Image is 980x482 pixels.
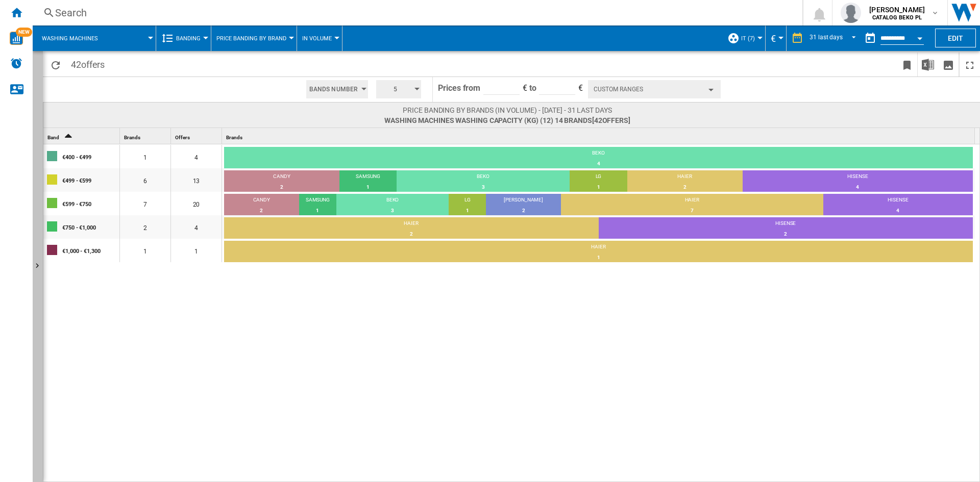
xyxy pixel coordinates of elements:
[841,3,861,23] img: profile.jpg
[561,206,823,216] div: 7
[66,53,110,74] span: 42
[727,26,760,51] div: IT (7)
[45,128,119,144] div: Sort Ascending
[302,26,337,51] button: In volume
[62,169,119,191] div: €499 - €599
[299,196,336,206] div: SAMSUNG
[120,145,170,168] div: 1
[823,206,973,216] div: 4
[171,168,222,192] div: 13
[216,26,291,51] button: Price banding by Brand
[384,105,630,115] span: Price banding by brands (In volume) - [DATE] - 31 last days
[224,229,599,239] div: 2
[602,116,628,124] span: offers
[438,83,480,93] span: Prices from
[486,196,561,206] div: [PERSON_NAME]
[16,28,32,37] span: NEW
[120,215,170,239] div: 2
[171,145,222,168] div: 4
[911,28,929,46] button: Open calendar
[120,168,170,192] div: 6
[869,5,925,15] span: [PERSON_NAME]
[224,149,973,159] div: BEKO
[860,28,880,48] button: md-calendar
[62,240,119,261] div: €1,000 - €1,300
[224,182,339,192] div: 2
[45,53,66,77] button: Reload
[449,196,486,206] div: LG
[122,128,170,144] div: Sort None
[302,77,372,102] div: Bands Number
[918,53,938,77] button: Download in Excel
[176,26,206,51] button: Banding
[599,220,973,229] div: HISENSE
[55,6,776,20] div: Search
[224,159,973,169] div: 4
[771,26,781,51] button: €
[224,128,975,144] div: Sort None
[960,53,980,77] button: Maximize
[120,239,170,262] div: 1
[226,135,242,140] span: Brands
[33,51,43,482] button: Show
[161,26,206,51] div: Banding
[216,35,286,42] span: Price banding by Brand
[175,135,189,140] span: Offers
[224,173,339,182] div: CANDY
[743,173,973,182] div: HISENSE
[224,243,973,252] div: HAIER
[42,35,98,42] span: Washing machines
[627,173,743,182] div: HAIER
[10,32,23,45] img: wise-card.svg
[60,135,77,140] span: Sort Ascending
[397,173,570,182] div: BEKO
[922,59,934,71] img: excel-24x24.png
[306,80,368,98] button: Bands Number
[588,80,721,98] button: Custom Ranges
[62,146,119,167] div: €400 - €499
[10,57,22,69] img: alerts-logo.svg
[171,192,222,215] div: 20
[42,26,108,51] button: Washing machines
[599,229,973,239] div: 2
[62,216,119,238] div: €750 - €1,000
[523,83,527,93] span: €
[81,59,105,70] span: offers
[45,128,119,144] div: Band Sort Ascending
[299,206,336,216] div: 1
[173,128,222,144] div: Offers Sort None
[224,220,599,229] div: HAIER
[302,35,332,42] span: In volume
[771,33,776,44] span: €
[486,206,561,216] div: 2
[570,173,627,182] div: LG
[336,206,449,216] div: 3
[743,182,973,192] div: 4
[384,115,630,125] span: Washing machines WASHING CAPACITY (KG) (12) 14 brands
[224,196,299,206] div: CANDY
[897,53,917,77] button: Bookmark this report
[627,182,743,192] div: 2
[372,77,425,102] div: 5
[810,34,843,41] div: 31 last days
[224,128,975,144] div: Brands Sort None
[62,193,119,214] div: €599 - €750
[171,239,222,262] div: 1
[578,83,583,93] span: €
[173,128,222,144] div: Sort None
[741,35,755,42] span: IT (7)
[339,173,397,182] div: SAMSUNG
[766,26,787,51] md-menu: Currency
[741,26,760,51] button: IT (7)
[529,83,536,93] span: to
[38,26,151,51] div: Washing machines
[935,29,976,47] button: Edit
[938,53,959,77] button: Download as image
[120,192,170,215] div: 7
[309,80,358,98] span: Bands Number
[171,215,222,239] div: 4
[376,80,421,98] button: 5
[176,35,201,42] span: Banding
